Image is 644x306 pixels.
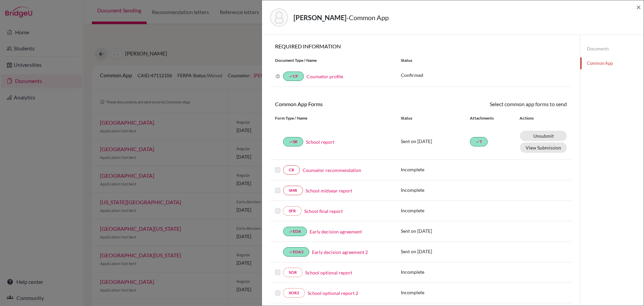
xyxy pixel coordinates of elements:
[636,3,641,11] button: Close
[401,166,470,173] p: Incomplete
[289,74,293,78] i: done
[346,13,389,21] span: - Common App
[401,248,470,255] p: Sent on [DATE]
[289,250,293,254] i: done
[270,101,421,107] h6: Common App Forms
[421,100,572,108] div: Select common app forms to send
[270,115,396,121] div: Form Type / Name
[636,2,641,12] span: ×
[401,186,470,193] p: Incomplete
[305,269,352,276] a: School optional report
[312,249,368,256] a: Early decision agreement 2
[401,115,470,121] div: Status
[283,288,305,298] a: SOR2
[580,43,644,55] a: Documents
[307,74,343,79] a: Counselor profile
[283,137,303,146] a: doneSR
[308,290,358,297] a: School optional report 2
[476,140,480,144] i: done
[303,167,361,174] a: Counselor recommendation
[293,13,346,21] strong: [PERSON_NAME]
[580,57,644,69] a: Common App
[283,227,307,236] a: doneEDA
[520,131,567,141] a: Unsubmit
[283,206,302,216] a: SFR
[401,227,470,234] p: Sent on [DATE]
[283,268,303,277] a: SOR
[401,268,470,275] p: Incomplete
[283,247,309,257] a: doneEDA2
[283,186,303,195] a: SMR
[396,57,572,63] div: Status
[289,140,293,144] i: done
[470,115,512,121] div: Attachments
[470,137,488,146] a: doneT
[401,72,567,79] p: Confirmed
[401,289,470,296] p: Incomplete
[310,228,362,235] a: Early decision agreement
[304,208,343,215] a: School final report
[306,187,352,194] a: School midyear report
[283,165,300,175] a: CR
[401,207,470,214] p: Incomplete
[270,57,396,63] div: Document Type / Name
[512,115,553,121] div: Actions
[289,229,293,233] i: done
[283,72,304,81] a: doneCP
[520,142,567,153] button: View Submission
[270,43,572,49] h6: REQUIRED INFORMATION
[401,138,470,145] p: Sent on [DATE]
[306,138,334,145] a: School report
